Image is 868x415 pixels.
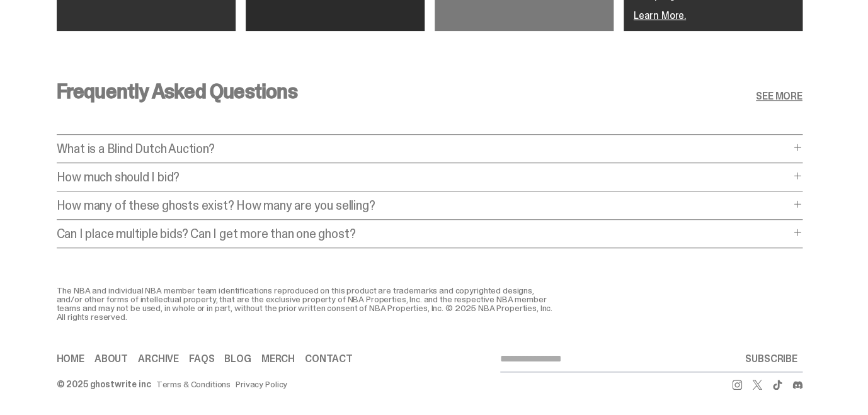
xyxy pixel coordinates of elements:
[57,142,790,155] p: What is a Blind Dutch Auction?
[236,380,287,389] a: Privacy Policy
[57,171,790,183] p: How much should I bid?
[57,199,790,212] p: How many of these ghosts exist? How many are you selling?
[189,354,214,364] a: FAQs
[57,380,151,389] div: © 2025 ghostwrite inc
[138,354,179,364] a: Archive
[156,380,231,389] a: Terms & Conditions
[57,354,84,364] a: Home
[261,354,295,364] a: Merch
[57,286,561,321] div: The NBA and individual NBA member team identifications reproduced on this product are trademarks ...
[57,81,297,101] h3: Frequently Asked Questions
[740,346,802,372] button: SUBSCRIBE
[305,354,353,364] a: Contact
[756,91,802,101] a: SEE MORE
[224,354,251,364] a: Blog
[634,9,686,22] a: Learn More.
[57,227,790,240] p: Can I place multiple bids? Can I get more than one ghost?
[94,354,128,364] a: About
